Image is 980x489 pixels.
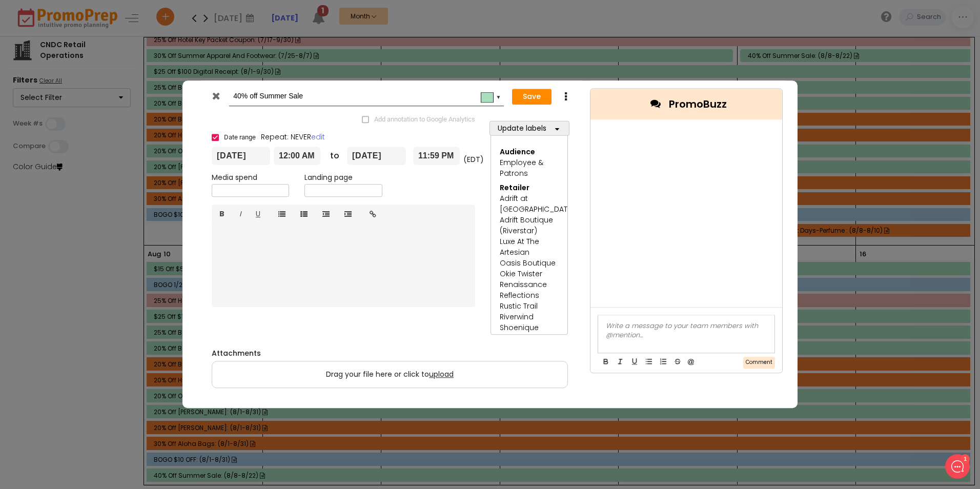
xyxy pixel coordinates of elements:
div: Adrift Boutique (Riverstar) [500,215,559,236]
span: New conversation [66,109,123,117]
div: Luxe At The Artesian [500,236,559,258]
div: (EDT) [460,154,483,165]
div: Retailer [500,182,559,193]
input: To date [347,147,406,165]
a: Insert link [362,205,384,224]
iframe: gist-messenger-bubble-iframe [945,454,970,479]
div: Employee & Patrons [500,157,559,179]
h6: Attachments [212,349,568,358]
label: Media spend [212,172,257,183]
label: Drag your file here or click to [212,362,567,388]
a: Ordered list [293,205,315,224]
a: Indent [337,205,359,224]
input: From date [212,147,270,165]
div: Riverwind [500,312,559,322]
button: Update labels [489,121,569,136]
a: I [232,205,249,224]
div: Reflections [500,290,559,301]
a: Unordered list [271,205,293,224]
a: edit [311,132,325,142]
div: Thirty 5 Boutique [500,333,559,355]
span: PromoBuzz [669,96,727,112]
span: We run on Gist [86,358,130,365]
button: Save [512,89,552,105]
label: Landing page [304,172,353,183]
a: U [248,205,268,224]
button: New conversation [16,103,189,124]
span: upload [429,370,454,380]
div: Adrift at [GEOGRAPHIC_DATA] [500,193,559,215]
a: B [212,205,232,224]
h2: What can we do to help? [15,68,190,85]
h1: Hello [PERSON_NAME]! [15,50,190,66]
div: Rustic Trail [500,301,559,312]
div: Renaissance [500,279,559,290]
input: Add name... [233,87,496,106]
div: Audience [500,147,559,157]
span: Date range [224,133,256,142]
div: Shoenique [500,322,559,333]
input: Start time [274,147,320,165]
div: to [320,150,343,162]
button: Comment [743,357,775,369]
a: Outdent [315,205,337,224]
div: Oasis Boutique [500,258,559,269]
div: Okie Twister [500,269,559,279]
span: Repeat: NEVER [261,132,325,142]
div: ▼ [496,92,501,100]
input: End time [413,147,460,165]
